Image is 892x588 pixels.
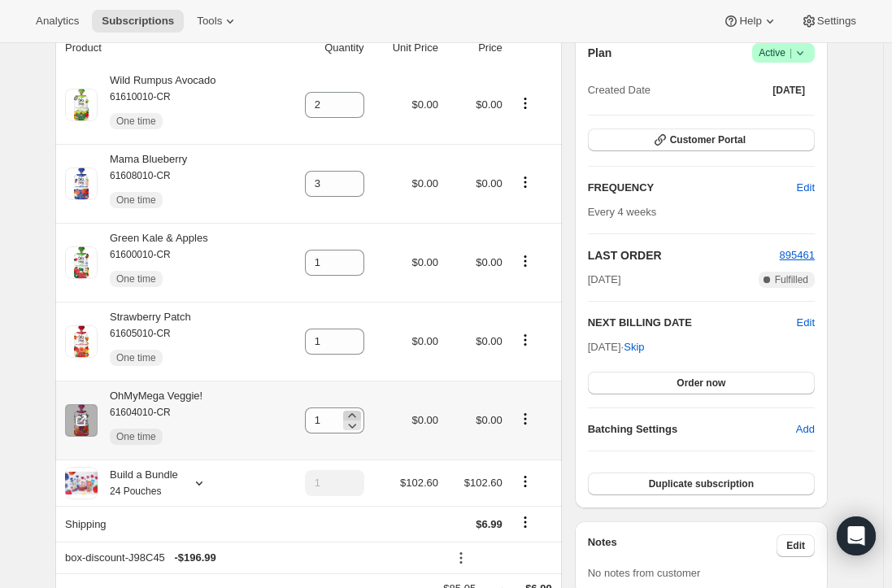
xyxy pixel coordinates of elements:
[763,79,815,102] button: [DATE]
[276,30,369,66] th: Quantity
[110,249,171,260] small: 61600010-CR
[777,534,815,557] button: Edit
[588,272,621,288] span: [DATE]
[65,550,438,566] div: box-discount-J98C45
[677,377,725,390] span: Order now
[588,341,645,353] span: [DATE] ·
[588,315,797,331] h2: NEXT BILLING DATE
[588,534,777,557] h3: Notes
[98,309,191,374] div: Strawberry Patch
[772,84,805,97] span: [DATE]
[55,506,276,542] th: Shipping
[476,98,503,111] span: $0.00
[197,15,222,28] span: Tools
[65,89,98,121] img: product img
[110,91,171,102] small: 61610010-CR
[116,272,156,285] span: One time
[476,256,503,268] span: $0.00
[110,328,171,339] small: 61605010-CR
[588,82,651,98] span: Created Date
[796,421,815,438] span: Add
[476,177,503,189] span: $0.00
[624,339,644,355] span: Skip
[588,372,815,394] button: Order now
[400,477,438,489] span: $102.60
[65,404,98,437] img: product img
[116,115,156,128] span: One time
[174,550,215,566] span: - $196.99
[98,388,202,453] div: OhMyMega Veggie!
[512,410,538,428] button: Product actions
[670,133,746,146] span: Customer Portal
[512,513,538,531] button: Shipping actions
[411,177,438,189] span: $0.00
[110,170,171,181] small: 61608010-CR
[786,416,825,442] button: Add
[588,567,701,579] span: No notes from customer
[837,516,876,555] div: Open Intercom Messenger
[817,15,856,28] span: Settings
[65,325,98,358] img: product img
[476,414,503,426] span: $0.00
[791,10,866,33] button: Settings
[411,256,438,268] span: $0.00
[55,30,276,66] th: Product
[36,15,79,28] span: Analytics
[187,10,248,33] button: Tools
[411,414,438,426] span: $0.00
[110,486,161,497] small: 24 Pouches
[786,539,805,552] span: Edit
[110,407,171,418] small: 61604010-CR
[797,315,815,331] button: Edit
[512,173,538,191] button: Product actions
[369,30,443,66] th: Unit Price
[98,151,187,216] div: Mama Blueberry
[464,477,503,489] span: $102.60
[588,247,780,264] h2: LAST ORDER
[92,10,184,33] button: Subscriptions
[116,194,156,207] span: One time
[476,518,503,530] span: $6.99
[102,15,174,28] span: Subscriptions
[588,128,815,151] button: Customer Portal
[588,473,815,495] button: Duplicate subscription
[26,10,89,33] button: Analytics
[790,46,792,59] span: |
[775,273,808,286] span: Fulfilled
[411,98,438,111] span: $0.00
[588,421,796,438] h6: Batching Settings
[614,334,654,360] button: Skip
[588,45,612,61] h2: Plan
[780,247,815,264] button: 895461
[739,15,761,28] span: Help
[759,45,808,61] span: Active
[443,30,507,66] th: Price
[116,430,156,443] span: One time
[116,351,156,364] span: One time
[411,335,438,347] span: $0.00
[588,180,797,196] h2: FREQUENCY
[512,252,538,270] button: Product actions
[65,246,98,279] img: product img
[649,477,754,490] span: Duplicate subscription
[713,10,787,33] button: Help
[512,94,538,112] button: Product actions
[98,230,208,295] div: Green Kale & Apples
[98,467,178,499] div: Build a Bundle
[65,168,98,200] img: product img
[797,180,815,196] span: Edit
[98,72,216,137] div: Wild Rumpus Avocado
[780,249,815,261] a: 895461
[588,206,657,218] span: Every 4 weeks
[512,331,538,349] button: Product actions
[476,335,503,347] span: $0.00
[787,175,825,201] button: Edit
[512,473,538,490] button: Product actions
